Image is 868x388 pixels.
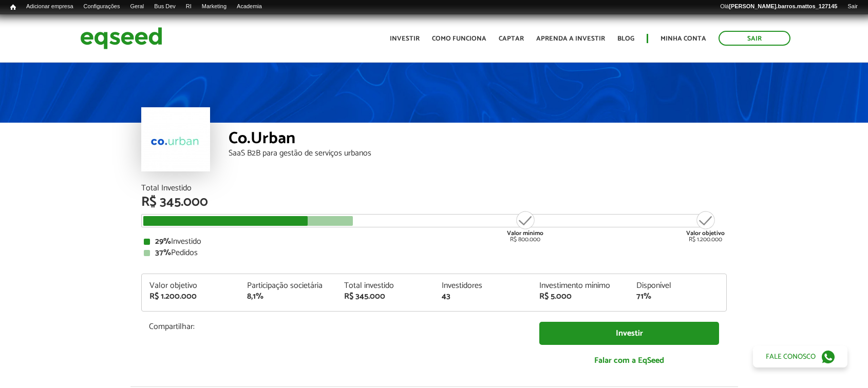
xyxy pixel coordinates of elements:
[125,3,149,11] a: Geral
[432,35,486,42] a: Como funciona
[229,130,727,149] div: Co.Urban
[719,31,790,46] a: Sair
[539,322,719,345] a: Investir
[80,25,162,52] img: EqSeed
[181,3,197,11] a: RI
[536,35,605,42] a: Aprenda a investir
[247,293,329,301] div: 8,1%
[753,346,847,367] a: Fale conosco
[21,3,79,11] a: Adicionar empresa
[539,350,719,371] a: Falar com a EqSeed
[197,3,232,11] a: Marketing
[686,210,725,243] div: R$ 1.200.000
[79,3,125,11] a: Configurações
[149,322,524,332] p: Compartilhar:
[144,249,724,257] div: Pedidos
[344,293,426,301] div: R$ 345.000
[686,228,725,238] strong: Valor objetivo
[155,246,171,260] strong: 37%
[636,282,719,290] div: Disponível
[842,3,863,11] a: Sair
[344,282,426,290] div: Total investido
[442,293,524,301] div: 43
[141,196,727,209] div: R$ 345.000
[729,3,837,9] strong: [PERSON_NAME].barros.mattos_127145
[149,3,181,11] a: Bus Dev
[539,293,621,301] div: R$ 5.000
[661,35,706,42] a: Minha conta
[506,210,544,243] div: R$ 800.000
[149,293,232,301] div: R$ 1.200.000
[442,282,524,290] div: Investidores
[229,149,727,158] div: SaaS B2B para gestão de serviços urbanos
[5,3,21,12] a: Início
[617,35,634,42] a: Blog
[141,184,727,192] div: Total Investido
[247,282,329,290] div: Participação societária
[715,3,842,11] a: Olá[PERSON_NAME].barros.mattos_127145
[507,228,543,238] strong: Valor mínimo
[636,293,719,301] div: 71%
[390,35,420,42] a: Investir
[499,35,524,42] a: Captar
[144,238,724,246] div: Investido
[155,235,171,248] strong: 29%
[539,282,621,290] div: Investimento mínimo
[10,4,16,11] span: Início
[149,282,232,290] div: Valor objetivo
[232,3,267,11] a: Academia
